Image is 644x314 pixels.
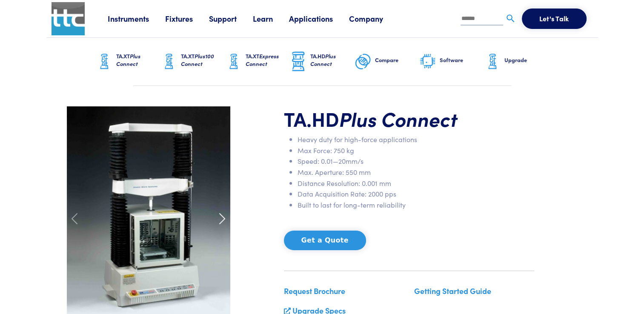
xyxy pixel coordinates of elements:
[298,134,534,145] li: Heavy duty for high-force applications
[160,38,225,86] a: TA.XTPlus100 Connect
[298,156,534,167] li: Speed: 0.01—20mm/s
[181,52,225,68] h6: TA.XT
[355,38,419,86] a: Compare
[116,52,140,68] span: Plus Connect
[284,285,345,296] a: Request Brochure
[419,53,436,71] img: software-graphic.png
[116,52,160,68] h6: TA.XT
[484,38,549,86] a: Upgrade
[298,200,534,211] li: Built to last for long-term reliability
[349,13,399,24] a: Company
[298,188,534,200] li: Data Acquisition Rate: 2000 pps
[52,2,85,35] img: ttc_logo_1x1_v1.0.png
[96,51,113,72] img: ta-xt-graphic.png
[225,51,242,72] img: ta-xt-graphic.png
[225,38,290,86] a: TA.XTExpress Connect
[289,13,349,24] a: Applications
[246,52,290,68] h6: TA.XT
[310,52,336,68] span: Plus Connect
[504,56,549,64] h6: Upgrade
[298,145,534,156] li: Max Force: 750 kg
[165,13,209,24] a: Fixtures
[440,56,484,64] h6: Software
[522,9,587,29] button: Let's Talk
[284,106,534,131] h1: TA.HD
[96,38,160,86] a: TA.XTPlus Connect
[298,167,534,178] li: Max. Aperture: 550 mm
[209,13,253,24] a: Support
[108,13,165,24] a: Instruments
[284,231,366,250] button: Get a Quote
[181,52,214,68] span: Plus100 Connect
[253,13,289,24] a: Learn
[339,105,458,132] span: Plus Connect
[290,51,307,73] img: ta-hd-graphic.png
[298,178,534,189] li: Distance Resolution: 0.001 mm
[310,52,355,68] h6: TA.HD
[246,52,279,68] span: Express Connect
[375,56,419,64] h6: Compare
[414,285,491,296] a: Getting Started Guide
[419,38,484,86] a: Software
[355,51,372,72] img: compare-graphic.png
[160,51,177,72] img: ta-xt-graphic.png
[484,51,501,72] img: ta-xt-graphic.png
[290,38,355,86] a: TA.HDPlus Connect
